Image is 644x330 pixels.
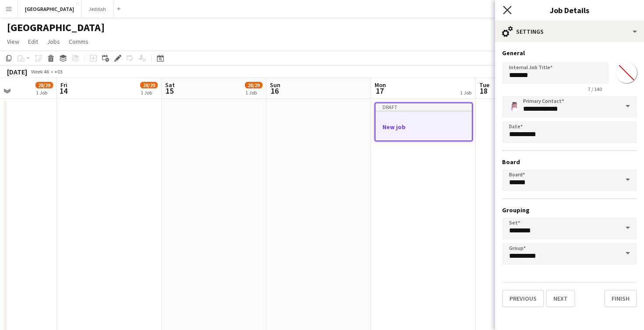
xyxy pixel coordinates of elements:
[604,290,637,307] button: Finish
[502,206,637,214] h3: Grouping
[28,38,38,46] span: Edit
[47,38,60,46] span: Jobs
[18,0,81,18] button: [GEOGRAPHIC_DATA]
[479,81,489,89] span: Tue
[81,0,113,18] button: Jeddah
[460,89,471,96] div: 1 Job
[495,21,644,42] div: Settings
[29,68,51,75] span: Week 46
[4,36,23,47] a: View
[43,36,64,47] a: Jobs
[375,102,473,141] app-job-card: DraftNew job
[25,36,42,47] a: Edit
[140,82,158,88] span: 28/29
[495,4,644,16] h3: Job Details
[502,158,637,166] h3: Board
[502,290,544,307] button: Previous
[35,82,53,88] span: 28/29
[165,81,175,89] span: Sat
[65,36,92,47] a: Comms
[7,67,27,76] div: [DATE]
[375,103,472,110] div: Draft
[69,38,88,46] span: Comms
[581,86,609,92] span: 7 / 140
[502,49,637,57] h3: General
[141,89,157,96] div: 1 Job
[54,68,63,75] div: +03
[59,86,67,96] span: 14
[7,21,105,34] h1: [GEOGRAPHIC_DATA]
[269,86,280,96] span: 16
[245,89,262,96] div: 1 Job
[546,290,575,307] button: Next
[478,86,489,96] span: 18
[375,123,472,131] h3: New job
[7,38,19,46] span: View
[60,81,67,89] span: Fri
[373,86,386,96] span: 17
[36,89,53,96] div: 1 Job
[270,81,280,89] span: Sun
[375,81,386,89] span: Mon
[164,86,175,96] span: 15
[245,82,262,88] span: 28/29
